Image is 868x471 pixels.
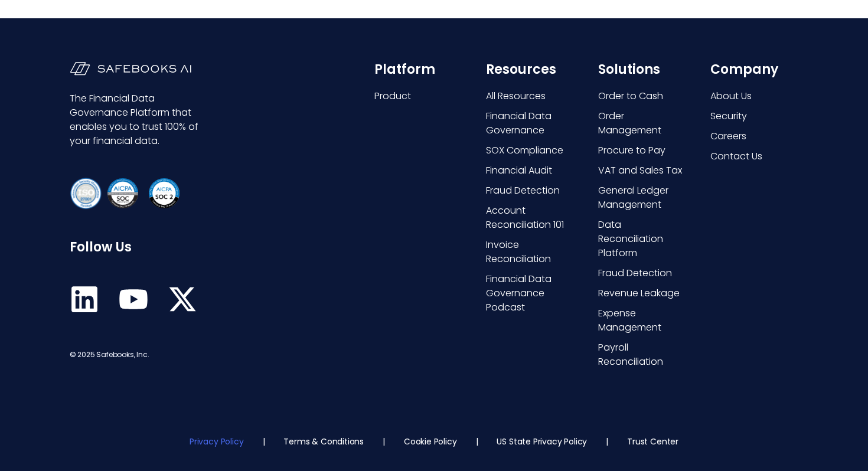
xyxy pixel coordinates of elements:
[486,143,563,158] span: SOX Compliance
[598,89,687,103] a: Order to Cash
[598,184,687,212] a: General Ledger Management
[70,240,205,255] h6: Follow Us
[598,286,687,300] a: Revenue Leakage
[598,218,687,260] a: Data Reconciliation Platform
[598,306,687,335] a: Expense Management
[598,109,687,138] a: Order Management
[486,143,575,158] a: SOX Compliance
[710,129,746,143] span: Careers
[710,89,752,103] span: About Us
[710,149,799,163] a: Contact Us
[598,286,680,300] span: Revenue Leakage
[710,149,762,163] span: Contact Us
[374,62,463,77] h6: Platform
[486,163,575,178] a: Financial Audit
[598,163,682,178] span: VAT and Sales Tax
[486,89,546,103] span: All Resources
[598,341,687,369] a: Payroll Reconciliation
[598,143,687,158] a: Procure to Pay
[374,89,463,103] a: Product
[70,91,205,148] p: The Financial Data Governance Platform that enables you to trust 100% of your financial data.
[374,89,411,103] span: Product
[486,62,575,77] h6: Resources
[263,436,265,447] p: |
[486,109,575,138] a: Financial Data Governance
[710,109,799,123] a: Security
[383,436,385,447] p: |
[486,184,575,198] a: Fraud Detection
[486,204,575,232] a: Account Reconciliation 101
[497,436,587,447] a: US State Privacy Policy
[486,272,575,315] a: Financial Data Governance Podcast
[710,129,799,143] a: Careers
[70,349,149,359] span: © 2025 Safebooks, Inc.
[598,143,665,158] span: Procure to Pay
[486,163,552,178] span: Financial Audit
[598,266,687,280] a: Fraud Detection
[404,436,457,447] a: Cookie Policy
[627,436,678,447] a: Trust Center
[486,89,575,103] a: All Resources
[486,238,575,266] a: Invoice Reconciliation
[598,266,672,280] span: Fraud Detection
[710,62,799,77] h6: Company
[710,89,799,103] a: About Us
[476,436,478,447] p: |
[598,163,687,178] a: VAT and Sales Tax
[598,62,687,77] h6: Solutions
[606,436,608,447] p: |
[486,184,560,198] span: Fraud Detection
[190,436,243,447] a: Privacy Policy
[710,109,747,123] span: Security
[283,436,364,447] a: Terms & Conditions
[598,89,663,103] span: Order to Cash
